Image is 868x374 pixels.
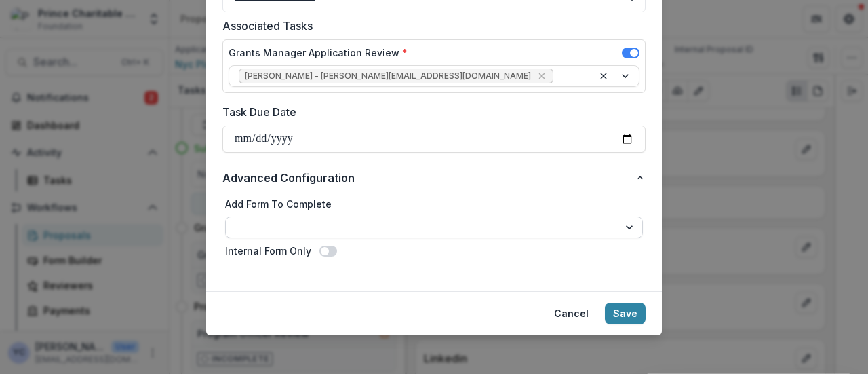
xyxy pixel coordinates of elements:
button: Advanced Configuration [222,164,646,191]
label: Internal Form Only [225,244,311,258]
div: Remove Robison, Sharon - srobison@princetrusts.org [535,69,549,83]
span: Advanced Configuration [222,170,635,186]
div: Clear selected options [595,68,612,84]
div: Advanced Configuration [222,191,646,269]
label: Grants Manager Application Review [229,45,408,60]
label: Associated Tasks [222,18,637,34]
span: [PERSON_NAME] - [PERSON_NAME][EMAIL_ADDRESS][DOMAIN_NAME] [245,71,531,81]
button: Cancel [546,303,597,324]
button: Save [605,303,646,324]
label: Add Form To Complete [225,197,643,211]
label: Task Due Date [222,104,637,120]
